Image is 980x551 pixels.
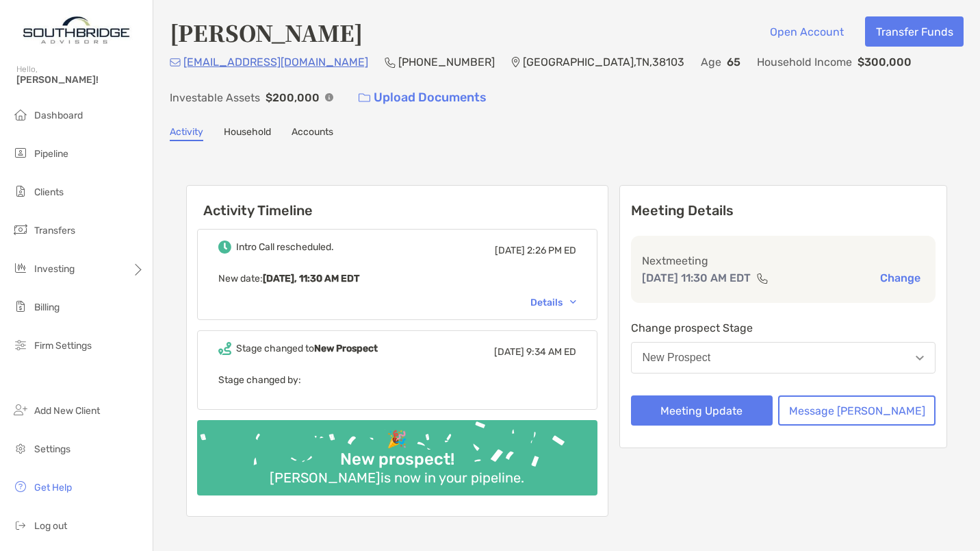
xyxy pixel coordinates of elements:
[264,469,530,486] div: [PERSON_NAME] is now in your pipeline.
[526,346,576,358] span: 9:34 AM ED
[12,517,29,533] img: logout icon
[12,402,29,418] img: add_new_client icon
[236,343,378,354] div: Stage changed to
[12,440,29,456] img: settings icon
[642,269,751,286] p: [DATE] 11:30 AM EDT
[359,93,370,103] img: button icon
[631,342,936,374] button: New Prospect
[292,126,333,141] a: Accounts
[170,89,260,106] p: Investable Assets
[12,336,29,353] img: firm-settings icon
[701,53,721,71] p: Age
[757,53,852,71] p: Household Income
[266,89,320,106] p: $200,000
[170,58,181,66] img: Email Icon
[170,126,203,141] a: Activity
[778,395,936,426] button: Message [PERSON_NAME]
[16,5,136,55] img: Zoe Logo
[218,371,576,389] p: Stage changed by:
[34,225,75,236] span: Transfers
[12,106,29,123] img: dashboard icon
[218,270,576,287] p: New date :
[570,300,576,304] img: Chevron icon
[34,110,83,121] span: Dashboard
[876,271,925,285] button: Change
[523,53,684,71] p: [GEOGRAPHIC_DATA] , TN , 38103
[756,273,769,284] img: communication type
[631,395,773,426] button: Meeting Update
[325,93,333,101] img: Info Icon
[12,260,29,276] img: investing icon
[218,342,231,355] img: Event icon
[34,148,68,160] span: Pipeline
[16,74,144,86] span: [PERSON_NAME]!
[12,183,29,199] img: clients icon
[398,53,495,71] p: [PHONE_NUMBER]
[631,319,936,336] p: Change prospect Stage
[642,252,925,269] p: Next meeting
[759,16,854,47] button: Open Account
[170,16,363,48] h4: [PERSON_NAME]
[494,346,524,358] span: [DATE]
[34,443,70,455] span: Settings
[527,245,576,256] span: 2:26 PM ED
[916,356,924,360] img: Open dropdown arrow
[34,520,67,532] span: Log out
[314,343,378,354] b: New Prospect
[865,16,964,47] button: Transfer Funds
[224,126,271,141] a: Household
[631,202,936,219] p: Meeting Details
[381,430,413,450] div: 🎉
[12,145,29,161] img: pipeline icon
[34,186,64,198] span: Clients
[350,83,495,112] a: Upload Documents
[34,482,72,493] span: Get Help
[236,241,334,253] div: Intro Call rescheduled.
[12,221,29,238] img: transfers icon
[335,450,460,469] div: New prospect!
[34,340,92,352] span: Firm Settings
[12,298,29,315] img: billing icon
[183,53,368,71] p: [EMAIL_ADDRESS][DOMAIN_NAME]
[34,302,60,313] span: Billing
[643,352,711,364] div: New Prospect
[187,186,608,219] h6: Activity Timeline
[218,241,231,254] img: Event icon
[727,53,740,71] p: 65
[34,263,75,275] span: Investing
[530,297,576,308] div: Details
[857,53,912,71] p: $300,000
[34,405,100,417] span: Add New Client
[385,57,396,68] img: Phone Icon
[12,478,29,495] img: get-help icon
[495,245,525,256] span: [DATE]
[263,273,359,284] b: [DATE], 11:30 AM EDT
[511,57,520,68] img: Location Icon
